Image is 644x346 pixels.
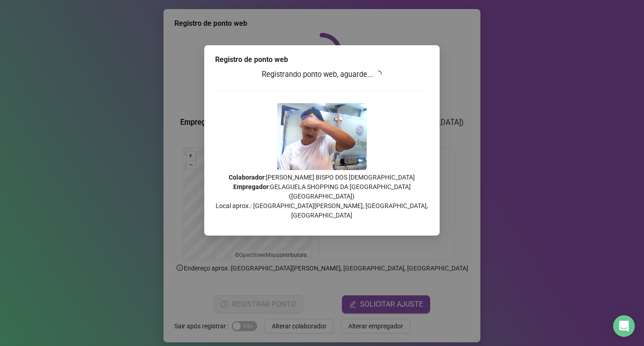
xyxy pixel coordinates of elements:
strong: Colaborador [229,174,265,181]
strong: Empregador [233,183,269,190]
div: Registro de ponto web [215,54,429,65]
h3: Registrando ponto web, aguarde... [215,69,429,81]
span: loading [375,71,382,78]
img: Z [277,103,367,170]
p: : [PERSON_NAME] BISPO DOS [DEMOGRAPHIC_DATA] : GELAGUELA SHOPPING DA [GEOGRAPHIC_DATA] ([GEOGRAPH... [215,173,429,220]
div: Open Intercom Messenger [613,315,635,337]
